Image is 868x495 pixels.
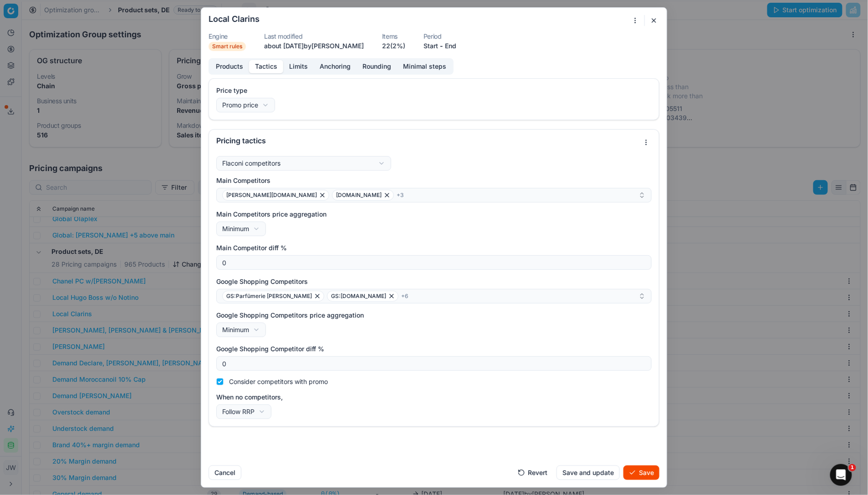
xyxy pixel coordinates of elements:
button: Products [210,60,249,73]
span: about [DATE] by [PERSON_NAME] [264,42,364,50]
div: Pricing tactics [216,137,639,144]
dt: Engine [209,33,246,40]
button: Anchoring [314,60,357,73]
button: Cancel [209,465,241,480]
label: Google Shopping Competitors price aggregation [216,311,652,320]
label: Main Competitors price aggregation [216,210,652,219]
button: Start [424,41,438,51]
button: GS:Parfümerie [PERSON_NAME]GS:[DOMAIN_NAME]+6 [216,289,652,303]
label: Google Shopping Competitors [216,277,652,286]
span: GS:[DOMAIN_NAME] [331,293,386,300]
dt: Period [424,33,456,40]
label: Consider competitors with promo [229,378,328,385]
dt: Items [382,33,405,40]
div: Flaconi competitors [222,159,281,168]
label: Main Competitors [216,176,652,185]
span: + 3 [397,192,403,199]
span: 1 [849,464,856,471]
label: Price type [216,86,652,95]
h2: Local Clarins [209,15,260,23]
a: 22(2%) [382,41,405,51]
button: Revert [512,465,553,480]
button: [PERSON_NAME][DOMAIN_NAME][DOMAIN_NAME]+3 [216,188,652,202]
button: Rounding [357,60,397,73]
span: [DOMAIN_NAME] [336,192,382,199]
span: [PERSON_NAME][DOMAIN_NAME] [226,192,317,199]
button: Limits [283,60,314,73]
button: Save [623,465,659,480]
span: Smart rules [209,42,246,51]
label: Google Shopping Competitor diff % [216,344,652,354]
button: End [445,41,456,51]
span: GS:Parfümerie [PERSON_NAME] [226,293,312,300]
button: Minimal steps [397,60,452,73]
label: When no competitors, [216,393,652,402]
dt: Last modified [264,33,364,40]
span: - [440,41,443,51]
label: Main Competitor diff % [216,243,652,253]
iframe: Intercom live chat [830,464,852,486]
button: Tactics [249,60,283,73]
button: Save and update [557,465,620,480]
span: + 6 [401,293,408,300]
